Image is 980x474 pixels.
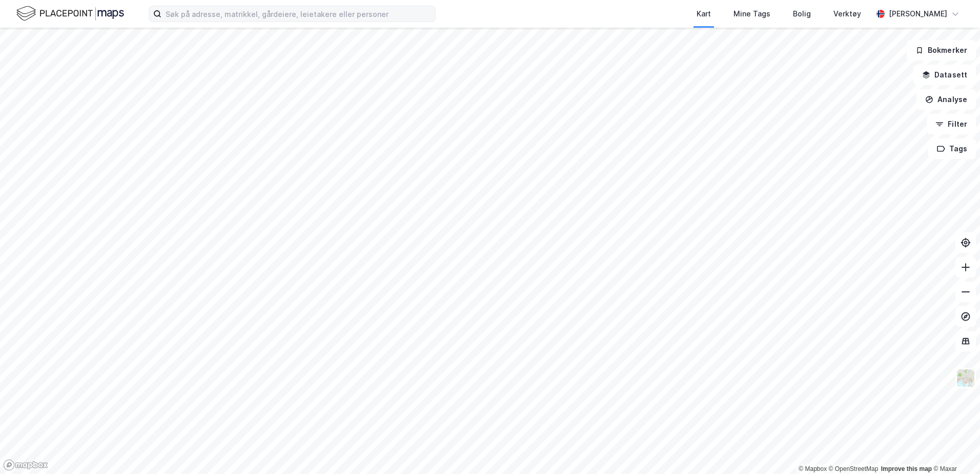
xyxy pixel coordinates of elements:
[793,8,811,20] div: Bolig
[929,425,980,474] iframe: Chat Widget
[733,8,770,20] div: Mine Tags
[16,5,124,23] img: logo.f888ab2527a4732fd821a326f86c7f29.svg
[161,6,435,22] input: Søk på adresse, matrikkel, gårdeiere, leietakere eller personer
[697,8,711,20] div: Kart
[833,8,861,20] div: Verktøy
[889,8,947,20] div: [PERSON_NAME]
